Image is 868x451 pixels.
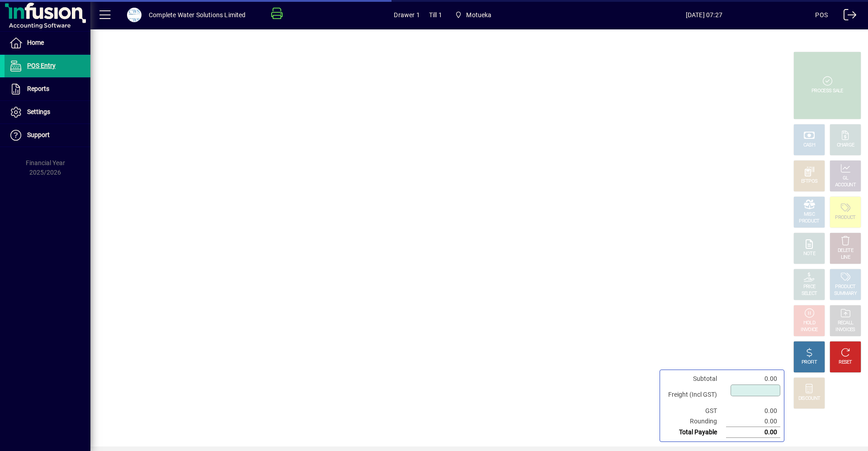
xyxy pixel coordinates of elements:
div: INVOICES [835,327,855,333]
td: Rounding [664,416,726,427]
button: Profile [120,7,149,23]
span: Till 1 [429,8,442,22]
span: Drawer 1 [394,8,420,22]
div: PRODUCT [799,218,819,225]
div: SUMMARY [834,290,857,297]
td: 0.00 [726,374,780,384]
td: 0.00 [726,427,780,438]
div: CASH [803,142,815,149]
div: HOLD [803,320,815,327]
div: MISC [804,211,815,218]
span: Settings [27,108,50,115]
div: RESET [839,359,852,366]
div: LINE [841,254,850,261]
span: Motueka [451,7,495,23]
div: SELECT [802,290,817,297]
td: 0.00 [726,416,780,427]
a: Reports [5,78,90,100]
div: Complete Water Solutions Limited [149,8,246,22]
div: DELETE [838,247,853,254]
div: NOTE [803,251,815,257]
span: POS Entry [27,62,56,69]
div: ACCOUNT [835,182,856,189]
span: Reports [27,85,49,92]
td: Total Payable [664,427,726,438]
div: POS [815,8,828,22]
a: Settings [5,101,90,123]
div: PRODUCT [835,214,855,221]
div: EFTPOS [801,178,818,185]
td: Subtotal [664,374,726,384]
div: DISCOUNT [798,395,820,402]
div: PROCESS SALE [811,88,843,95]
td: Freight (Incl GST) [664,384,726,406]
div: INVOICE [801,327,817,333]
td: 0.00 [726,406,780,416]
div: RECALL [838,320,854,327]
td: GST [664,406,726,416]
a: Support [5,124,90,147]
a: Home [5,32,90,54]
span: Home [27,39,44,46]
div: PROFIT [802,359,817,366]
div: PRICE [803,284,816,290]
span: Motueka [466,8,491,22]
a: Logout [837,2,857,31]
span: [DATE] 07:27 [593,8,815,22]
div: GL [843,175,849,182]
div: PRODUCT [835,284,855,290]
span: Support [27,131,50,138]
div: CHARGE [837,142,854,149]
